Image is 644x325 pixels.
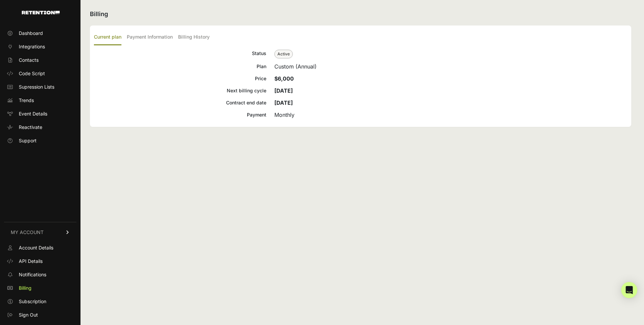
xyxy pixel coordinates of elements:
div: Plan [94,62,266,71]
span: Account Details [19,244,53,251]
span: Active [274,50,293,58]
div: Payment [94,111,266,119]
a: API Details [4,256,76,267]
a: Event Details [4,108,76,119]
a: Subscription [4,296,76,307]
a: Dashboard [4,28,76,39]
label: Billing History [178,30,210,45]
div: Contract end date [94,99,266,107]
span: Code Script [19,70,45,77]
span: Billing [19,285,32,291]
span: Support [19,137,37,144]
a: Trends [4,95,76,106]
div: Monthly [274,111,627,119]
span: Trends [19,97,34,104]
a: Supression Lists [4,82,76,92]
a: Contacts [4,55,76,65]
h2: Billing [90,9,631,19]
a: Code Script [4,68,76,79]
span: Supression Lists [19,84,54,90]
a: Support [4,135,76,146]
a: Account Details [4,242,76,253]
strong: [DATE] [274,99,293,106]
a: MY ACCOUNT [4,222,76,242]
span: Sign Out [19,312,38,318]
strong: [DATE] [274,87,293,94]
strong: $6,000 [274,75,294,82]
div: Price [94,75,266,83]
span: API Details [19,258,43,265]
a: Billing [4,283,76,293]
label: Current plan [94,30,121,45]
a: Notifications [4,269,76,280]
div: Next billing cycle [94,87,266,95]
span: Notifications [19,271,46,278]
span: Integrations [19,43,45,50]
div: Custom (Annual) [274,62,627,71]
span: Dashboard [19,30,43,37]
a: Reactivate [4,122,76,133]
label: Payment Information [127,30,173,45]
span: Contacts [19,57,39,63]
a: Integrations [4,41,76,52]
span: Event Details [19,110,47,117]
div: Open Intercom Messenger [621,282,637,298]
div: Status [94,49,266,58]
img: Retention.com [22,11,60,14]
span: Subscription [19,298,46,305]
span: Reactivate [19,124,42,131]
span: MY ACCOUNT [11,229,44,236]
a: Sign Out [4,310,76,320]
